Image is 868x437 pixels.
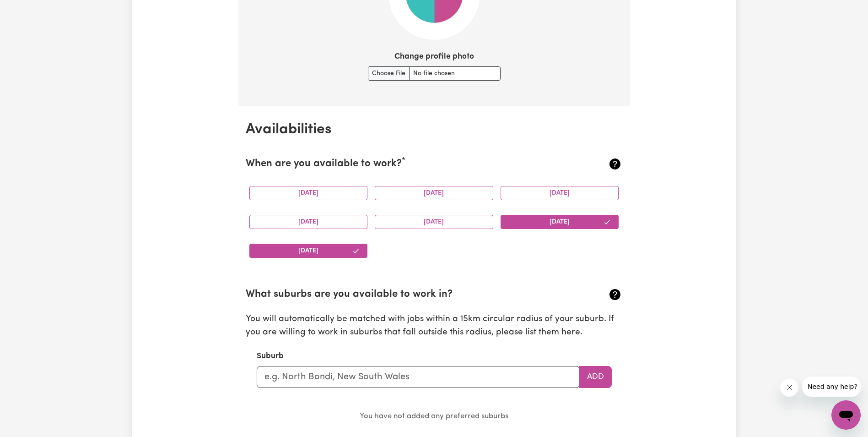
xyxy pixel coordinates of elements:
[375,215,493,229] button: [DATE]
[257,350,284,362] label: Suburb
[257,366,580,388] input: e.g. North Bondi, New South Wales
[249,244,368,258] button: [DATE]
[394,51,474,63] label: Change profile photo
[249,186,368,200] button: [DATE]
[780,378,798,397] iframe: 关闭消息
[246,289,560,301] h2: What suburbs are you available to work in?
[246,313,623,339] p: You will automatically be matched with jobs within a 15km circular radius of your suburb. If you ...
[246,158,560,170] h2: When are you available to work?
[831,400,861,430] iframe: 启动消息传送窗口的按钮
[375,186,493,200] button: [DATE]
[501,215,619,229] button: [DATE]
[249,215,368,229] button: [DATE]
[501,186,619,200] button: [DATE]
[360,412,508,420] small: You have not added any preferred suburbs
[579,366,612,388] button: Add to preferred suburbs
[802,377,861,397] iframe: 来自公司的消息
[246,121,623,138] h2: Availabilities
